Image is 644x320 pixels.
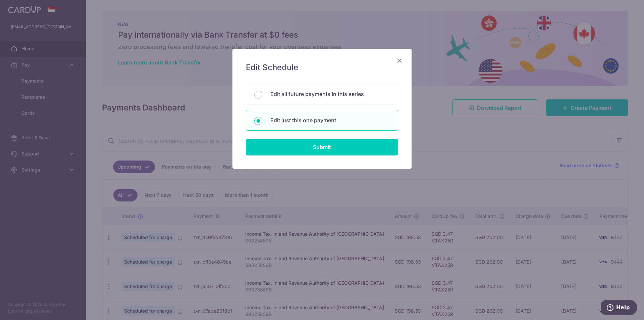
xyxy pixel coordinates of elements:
[246,62,398,73] h5: Edit Schedule
[246,139,398,155] input: Submit
[395,57,404,65] button: Close
[270,90,390,98] p: Edit all future payments in this series
[270,116,390,124] p: Edit just this one payment
[601,300,637,317] iframe: Opens a widget where you can find more information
